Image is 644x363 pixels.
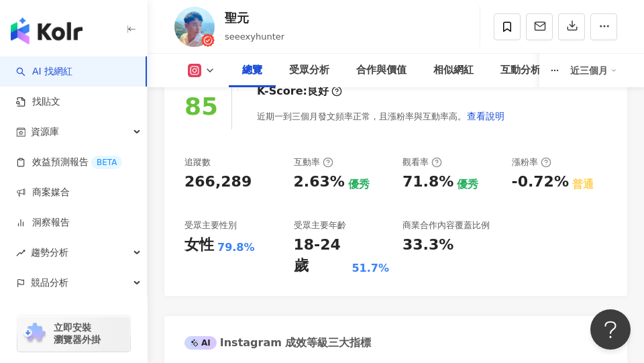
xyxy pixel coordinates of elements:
[225,9,284,26] div: 聖元
[31,117,59,147] span: 資源庫
[307,84,329,99] div: 良好
[570,60,617,81] div: 近三個月
[16,65,72,79] a: searchAI 找網紅
[31,268,68,298] span: 競品分析
[16,216,70,229] a: 洞察報告
[289,62,329,79] div: 受眾分析
[257,84,342,99] div: K-Score :
[184,335,371,350] div: Instagram 成效等級三大指標
[294,172,345,193] div: 2.63%
[294,156,333,168] div: 互動率
[512,156,551,168] div: 漲粉率
[16,95,60,109] a: 找貼文
[352,261,389,276] div: 51.7%
[402,219,490,231] div: 商業合作內容覆蓋比例
[590,309,631,350] iframe: Help Scout Beacon - Open
[184,235,214,256] div: 女性
[16,156,122,169] a: 效益預測報告BETA
[16,186,70,199] a: 商案媒合
[467,111,504,121] span: 查看說明
[294,219,346,231] div: 受眾主要年齡
[402,172,453,193] div: 71.8%
[184,336,217,350] div: AI
[572,177,594,192] div: 普通
[356,62,407,79] div: 合作與價值
[184,219,237,231] div: 受眾主要性別
[402,156,442,168] div: 觀看率
[242,62,262,79] div: 總覽
[225,32,284,42] span: seeexyhunter
[11,17,83,44] img: logo
[457,177,478,192] div: 優秀
[294,235,349,276] div: 18-24 歲
[31,238,68,268] span: 趨勢分析
[16,248,25,258] span: rise
[184,172,252,193] div: 266,289
[17,315,130,352] a: chrome extension立即安裝 瀏覽器外掛
[184,93,218,120] div: 85
[512,172,569,193] div: -0.72%
[184,156,211,168] div: 追蹤數
[257,103,505,129] div: 近期一到三個月發文頻率正常，且漲粉率與互動率高。
[402,235,453,256] div: 33.3%
[217,240,255,255] div: 79.8%
[21,323,48,344] img: chrome extension
[54,321,101,346] span: 立即安裝 瀏覽器外掛
[466,103,505,129] button: 查看說明
[348,177,370,192] div: 優秀
[500,62,541,79] div: 互動分析
[174,7,215,47] img: KOL Avatar
[433,62,474,79] div: 相似網紅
